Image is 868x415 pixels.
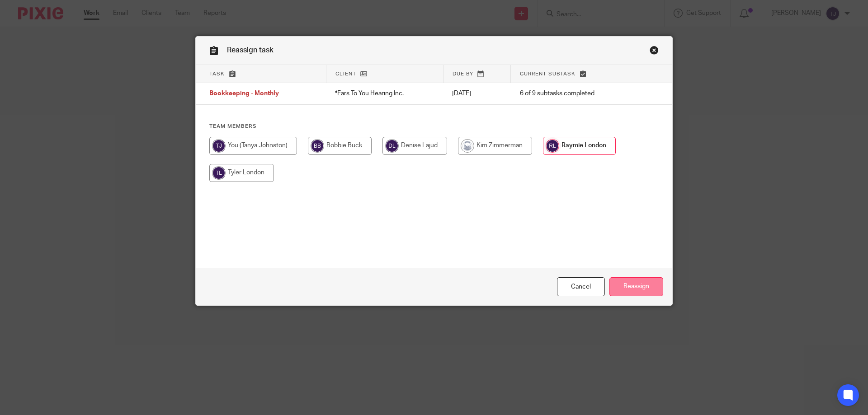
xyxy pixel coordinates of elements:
[452,89,502,98] p: [DATE]
[520,71,576,76] span: Current subtask
[209,71,225,76] span: Task
[335,89,434,98] p: *Ears To You Hearing Inc.
[209,91,279,97] span: Bookkeeping - Monthly
[557,277,605,297] a: Close this dialog window
[650,46,659,58] a: Close this dialog window
[609,277,663,297] input: Reassign
[511,83,636,105] td: 6 of 9 subtasks completed
[335,71,356,76] span: Client
[227,47,274,54] span: Reassign task
[453,71,473,76] span: Due by
[209,123,659,130] h4: Team members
